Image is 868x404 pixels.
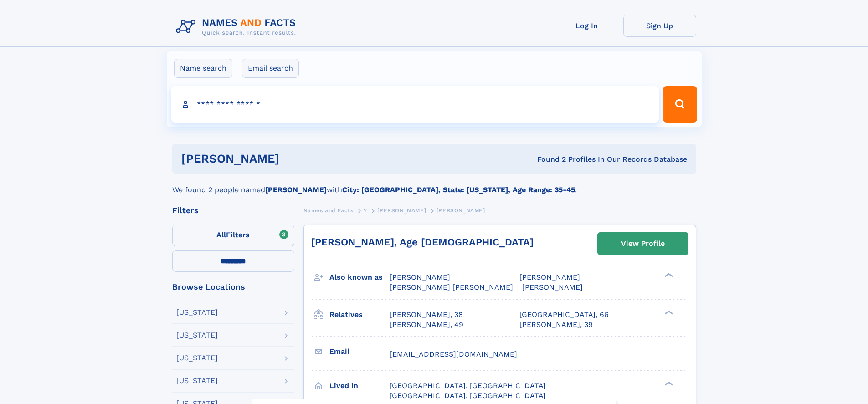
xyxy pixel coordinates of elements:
[390,310,463,320] a: [PERSON_NAME], 38
[663,86,697,123] button: Search Button
[390,283,513,291] span: [PERSON_NAME] [PERSON_NAME]
[623,15,696,37] a: Sign Up
[176,377,218,384] div: [US_STATE]
[311,236,534,248] a: [PERSON_NAME], Age [DEMOGRAPHIC_DATA]
[663,272,673,278] div: ❯
[390,273,450,281] span: [PERSON_NAME]
[342,185,575,194] b: City: [GEOGRAPHIC_DATA], State: [US_STATE], Age Range: 35-45
[181,153,408,164] h1: [PERSON_NAME]
[519,273,580,281] span: [PERSON_NAME]
[329,307,390,322] h3: Relatives
[364,207,367,214] span: Y
[176,309,218,316] div: [US_STATE]
[172,15,303,39] img: Logo Names and Facts
[377,205,426,216] a: [PERSON_NAME]
[329,344,390,359] h3: Email
[519,310,609,320] a: [GEOGRAPHIC_DATA], 66
[390,350,517,358] span: [EMAIL_ADDRESS][DOMAIN_NAME]
[174,59,232,78] label: Name search
[663,380,673,386] div: ❯
[216,230,226,239] span: All
[172,174,696,195] div: We found 2 people named with .
[522,283,583,291] span: [PERSON_NAME]
[621,233,665,254] div: View Profile
[377,207,426,214] span: [PERSON_NAME]
[172,206,294,215] div: Filters
[390,381,546,390] span: [GEOGRAPHIC_DATA], [GEOGRAPHIC_DATA]
[390,391,546,400] span: [GEOGRAPHIC_DATA], [GEOGRAPHIC_DATA]
[408,154,687,164] div: Found 2 Profiles In Our Records Database
[598,233,688,255] a: View Profile
[242,59,299,78] label: Email search
[519,320,593,330] a: [PERSON_NAME], 39
[172,283,294,291] div: Browse Locations
[329,270,390,285] h3: Also known as
[172,225,294,246] label: Filters
[364,205,367,216] a: Y
[171,86,659,123] input: search input
[437,207,485,214] span: [PERSON_NAME]
[329,378,390,394] h3: Lived in
[176,332,218,339] div: [US_STATE]
[303,205,354,216] a: Names and Facts
[265,185,327,194] b: [PERSON_NAME]
[663,309,673,315] div: ❯
[176,354,218,362] div: [US_STATE]
[550,15,623,37] a: Log In
[390,320,463,330] a: [PERSON_NAME], 49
